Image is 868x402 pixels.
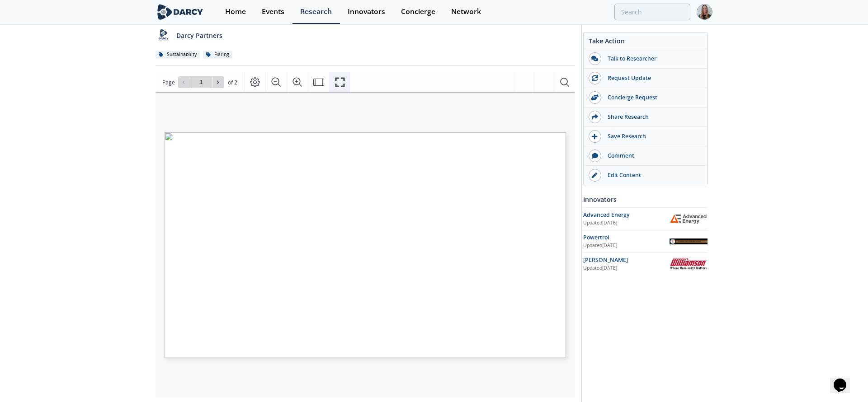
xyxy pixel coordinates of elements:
img: Powertrol [670,238,708,244]
div: Talk to Researcher [601,55,703,63]
div: Comment [601,152,703,160]
div: Edit Content [601,171,703,179]
div: Concierge [401,8,435,15]
div: Powertrol [583,234,670,242]
a: Advanced Energy Updated[DATE] Advanced Energy [583,211,708,227]
img: logo-wide.svg [156,4,205,20]
div: Save Research [601,132,703,140]
div: Events [262,8,284,15]
div: Updated [DATE] [583,242,670,249]
div: Updated [DATE] [583,220,670,227]
div: Share Research [601,113,703,121]
p: Darcy Partners [176,31,222,40]
img: Williamson [670,258,708,270]
div: Network [451,8,481,15]
a: [PERSON_NAME] Updated[DATE] Williamson [583,256,708,272]
div: Home [225,8,246,15]
input: Advanced Search [614,4,690,20]
div: Updated [DATE] [583,265,670,272]
div: Innovators [348,8,385,15]
a: Edit Content [584,166,707,185]
div: [PERSON_NAME] [583,256,670,264]
div: Sustainability [156,51,200,59]
div: Flaring [203,51,232,59]
div: Take Action [584,36,707,49]
div: Request Update [601,74,703,82]
div: Research [300,8,332,15]
img: Profile [697,4,712,20]
div: Innovators [583,192,708,207]
a: Powertrol Updated[DATE] Powertrol [583,234,708,249]
div: Advanced Energy [583,211,670,219]
img: Advanced Energy [670,214,708,224]
iframe: chat widget [830,366,859,393]
div: Concierge Request [601,93,703,102]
